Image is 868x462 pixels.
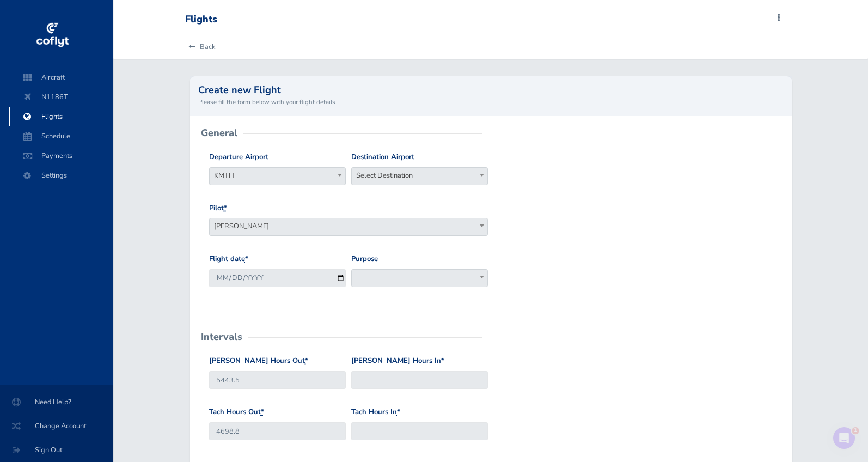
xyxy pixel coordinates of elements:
label: Pilot [209,203,227,214]
span: KMTH [210,168,345,183]
label: [PERSON_NAME] Hours In [351,355,444,367]
abbr: required [441,356,444,366]
span: Kiko Jeanteete [209,218,488,236]
abbr: required [245,254,248,264]
span: KMTH [209,167,346,185]
span: Change Account [13,416,100,436]
span: Settings [20,166,102,185]
label: Flight date [209,253,248,265]
h2: Intervals [201,332,242,342]
label: Tach Hours In [351,406,400,418]
abbr: required [305,356,308,366]
abbr: required [261,407,264,417]
span: Payments [20,146,102,166]
abbr: required [397,407,400,417]
span: Aircraft [20,68,102,87]
span: Select Destination [351,167,488,185]
div: Flights [185,14,217,26]
abbr: required [224,203,227,213]
h2: Create new Flight [198,85,784,95]
label: Departure Airport [209,151,268,163]
label: Purpose [351,253,378,265]
span: Kiko Jeanteete [210,218,488,234]
h2: General [201,128,237,138]
span: Select Destination [352,168,487,183]
label: Destination Airport [351,151,414,163]
span: Need Help? [13,392,100,412]
span: Sign Out [13,440,100,460]
a: Back [185,35,215,59]
small: Please fill the form below with your flight details [198,97,784,107]
img: coflyt logo [34,19,70,52]
span: Flights [20,107,102,126]
label: [PERSON_NAME] Hours Out [209,355,308,367]
span: Schedule [20,126,102,146]
span: N1186T [20,87,102,107]
label: Tach Hours Out [209,406,264,418]
span: 1 [853,425,862,434]
iframe: Intercom live chat [831,425,857,451]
